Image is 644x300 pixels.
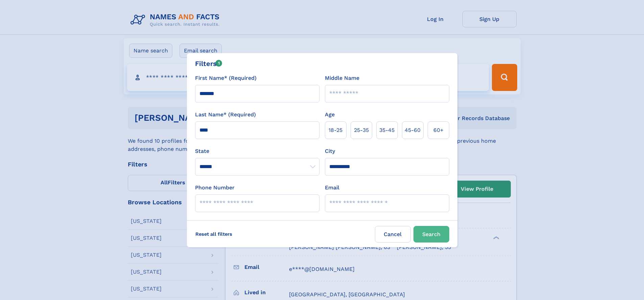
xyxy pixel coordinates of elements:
span: 25‑35 [354,126,369,134]
span: 45‑60 [405,126,421,134]
span: 18‑25 [329,126,342,134]
span: 60+ [433,126,444,134]
label: Cancel [375,226,411,243]
label: Reset all filters [191,226,237,242]
label: State [195,147,319,155]
label: City [325,147,335,155]
label: Last Name* (Required) [195,111,256,119]
label: Middle Name [325,74,359,82]
label: Phone Number [195,184,235,192]
div: Filters [195,59,222,69]
span: 35‑45 [379,126,395,134]
label: First Name* (Required) [195,74,257,82]
label: Age [325,111,335,119]
button: Search [413,226,449,243]
label: Email [325,184,339,192]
